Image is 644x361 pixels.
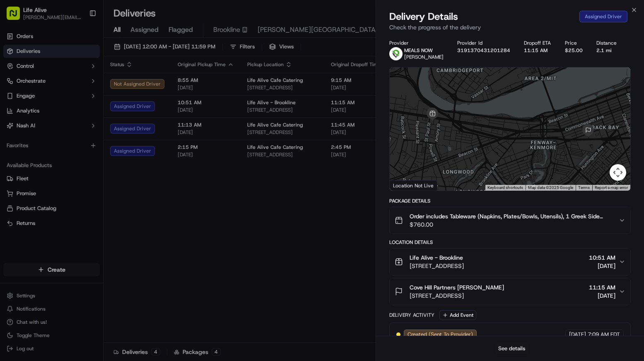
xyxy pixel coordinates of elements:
img: 1736555255976-a54dd68f-1ca7-489b-9aae-adbdc363a1c4 [8,79,23,94]
div: 11:15 AM [524,47,551,54]
div: Location Details [389,239,631,246]
div: Package Details [389,198,631,204]
span: Life Alive - Brookline [410,253,463,262]
div: 📗 [8,186,15,192]
input: Got a question? Start typing here... [22,53,149,62]
img: 4920774857489_3d7f54699973ba98c624_72.jpg [17,79,32,94]
img: 1736555255976-a54dd68f-1ca7-489b-9aae-adbdc363a1c4 [17,151,23,158]
div: Provider [389,40,444,46]
img: melas_now_logo.png [389,47,403,60]
span: Created (Sent To Provider) [408,331,473,338]
a: 📗Knowledge Base [5,182,67,196]
button: Map camera controls [610,164,626,181]
span: Klarizel Pensader [26,151,68,157]
span: 7:09 AM EDT [588,331,620,338]
button: Add Event [439,310,476,320]
span: API Documentation [78,185,133,193]
a: Powered byPylon [58,205,100,211]
span: 11:15 AM [589,283,615,292]
button: See details [494,343,529,354]
img: Nash [8,8,25,25]
div: Past conversations [8,108,55,114]
span: $760.00 [410,220,612,229]
span: Map data ©2025 Google [528,185,573,190]
a: Open this area in Google Maps (opens a new window) [392,180,419,191]
span: [STREET_ADDRESS] [410,292,504,300]
button: 3191370431201284 [457,47,510,54]
span: Klarizel Pensader [26,128,68,135]
a: 💻API Documentation [67,182,136,196]
p: MEALS NOW [404,47,444,54]
div: Start new chat [37,79,136,87]
p: Check the progress of the delivery [389,23,631,31]
button: Life Alive - Brookline[STREET_ADDRESS]10:51 AM[DATE] [390,249,630,275]
button: See all [128,106,151,116]
div: Delivery Activity [389,312,434,318]
span: Cove Hill Partners [PERSON_NAME] [410,283,504,292]
button: Keyboard shortcuts [487,185,523,191]
button: Cove Hill Partners [PERSON_NAME][STREET_ADDRESS]11:15 AM[DATE] [390,278,630,305]
button: Order includes Tableware (Napkins, Plates/Bowls, Utensils), 1 Greek Side Salad, 1 Farmhouse [PERS... [390,207,630,234]
span: • [70,128,73,135]
div: $25.00 [565,47,583,54]
div: 💻 [70,186,77,192]
span: [STREET_ADDRESS] [410,262,464,270]
p: Welcome 👋 [8,33,151,46]
img: 1736555255976-a54dd68f-1ca7-489b-9aae-adbdc363a1c4 [17,129,23,135]
div: Price [565,40,583,46]
span: • [70,151,73,157]
div: We're available if you need us! [37,87,114,94]
span: Order includes Tableware (Napkins, Plates/Bowls, Utensils), 1 Greek Side Salad, 1 Farmhouse [PERS... [410,212,612,220]
div: 2.1 mi [596,47,617,54]
span: [DATE] [75,151,92,157]
img: Klarizel Pensader [8,120,22,134]
button: Start new chat [141,81,151,91]
span: [DATE] [569,331,586,338]
span: [PERSON_NAME] [404,54,444,60]
span: Delivery Details [389,10,458,23]
div: Dropoff ETA [524,40,551,46]
div: Distance [596,40,617,46]
span: [DATE] [75,128,92,135]
img: Klarizel Pensader [8,143,22,156]
img: Google [392,180,419,191]
span: [DATE] [589,262,615,270]
span: 10:51 AM [589,253,615,262]
span: [DATE] [589,292,615,300]
a: Report a map error [595,185,628,190]
span: Pylon [82,205,100,211]
span: Knowledge Base [17,185,63,193]
div: Location Not Live [390,180,437,191]
div: Provider Id [457,40,511,46]
a: Terms (opens in new tab) [578,185,590,190]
